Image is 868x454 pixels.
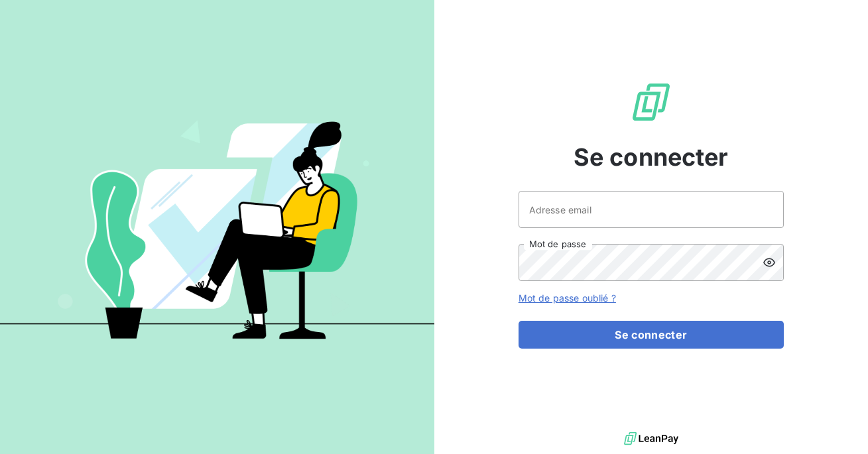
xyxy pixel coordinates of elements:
[574,139,729,175] span: Se connecter
[519,191,784,228] input: placeholder
[624,429,678,449] img: logo
[519,292,616,304] a: Mot de passe oublié ?
[630,81,672,123] img: Logo LeanPay
[519,321,784,349] button: Se connecter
